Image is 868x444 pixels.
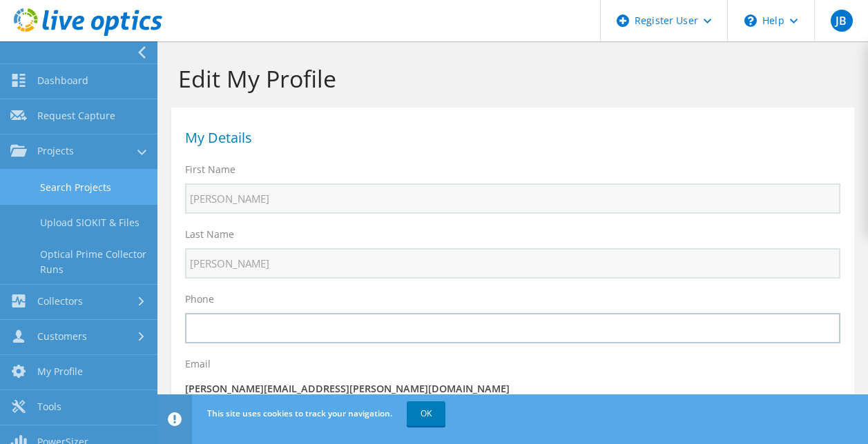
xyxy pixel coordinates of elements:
[185,131,833,145] h1: My Details
[185,292,214,306] label: Phone
[185,163,235,176] label: First Name
[178,64,840,93] h1: Edit My Profile
[185,357,211,371] label: Email
[185,381,840,396] p: [PERSON_NAME][EMAIL_ADDRESS][PERSON_NAME][DOMAIN_NAME]
[185,228,234,241] label: Last Name
[831,10,853,32] span: JB
[407,401,445,426] a: OK
[207,407,392,419] span: This site uses cookies to track your navigation.
[744,14,757,27] svg: \n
